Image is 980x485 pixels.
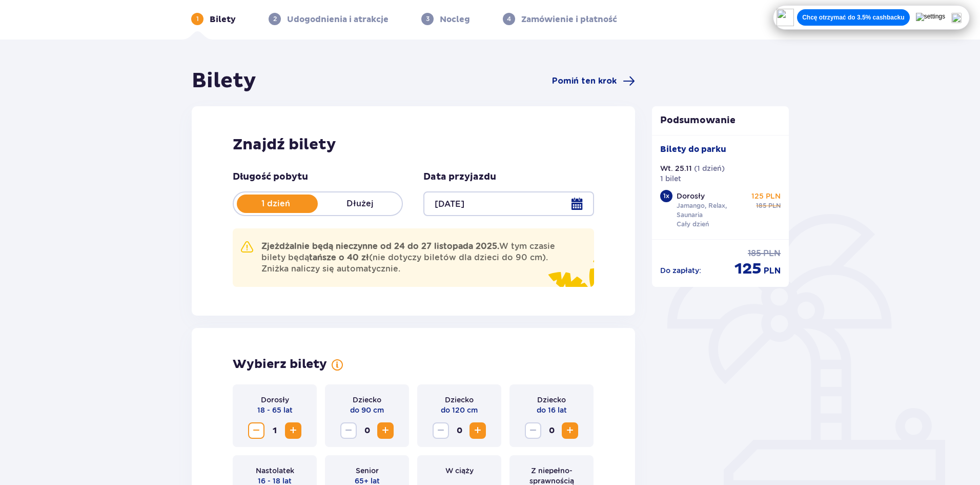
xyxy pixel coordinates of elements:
p: ( 1 dzień ) [694,163,725,173]
p: Nastolatek [256,465,294,476]
p: 2 [273,14,277,24]
span: 1 [267,422,283,439]
p: Długość pobytu [233,171,308,183]
div: 2Udogodnienia i atrakcje [269,13,389,25]
button: Zwiększ [562,422,578,439]
button: Zmniejsz [340,422,357,439]
h1: Bilety [192,68,256,94]
p: Bilety do parku [660,144,726,155]
strong: tańsze o 40 zł [309,253,369,262]
p: Dorosły [677,191,705,201]
p: Dłużej [318,198,402,209]
span: Pomiń ten krok [552,75,617,87]
h2: Znajdź bilety [233,135,594,154]
p: do 90 cm [350,405,384,415]
div: 1 x [660,190,672,202]
button: Zmniejsz [525,422,541,439]
p: 1 bilet [660,173,681,184]
p: W tym czasie bilety będą (nie dotyczy biletów dla dzieci do 90 cm). Zniżka naliczy się automatycz... [261,241,561,275]
p: Dorosły [261,395,289,405]
p: Bilety [210,14,236,25]
div: 4Zamówienie i płatność [503,13,617,25]
p: Nocleg [440,14,470,25]
span: PLN [763,248,781,259]
span: PLN [768,201,781,210]
p: Do zapłaty : [660,265,701,276]
div: 1Bilety [191,13,236,25]
p: Cały dzień [677,220,709,229]
button: Zmniejsz [248,422,264,439]
p: Dziecko [537,395,566,405]
p: 4 [507,14,511,24]
button: Zmniejsz [433,422,449,439]
button: Zwiększ [469,422,486,439]
p: 1 [196,14,199,24]
p: do 16 lat [537,405,567,415]
p: 3 [426,14,430,24]
p: Dziecko [445,395,474,405]
span: 0 [451,422,467,439]
div: 3Nocleg [421,13,470,25]
p: Wt. 25.11 [660,163,692,173]
p: Dziecko [353,395,381,405]
strong: Zjeżdżalnie będą nieczynne od 24 do 27 listopada 2025. [261,241,499,251]
p: 125 PLN [751,191,781,201]
p: Udogodnienia i atrakcje [287,14,389,25]
a: Pomiń ten krok [552,75,635,87]
span: 125 [734,259,762,279]
span: PLN [764,265,781,277]
p: do 120 cm [441,405,478,415]
h2: Wybierz bilety [233,357,327,372]
p: Senior [356,465,379,476]
p: 18 - 65 lat [257,405,293,415]
p: Data przyjazdu [423,171,496,183]
p: Jamango, Relax, Saunaria [677,201,747,220]
span: 0 [359,422,375,439]
p: Podsumowanie [652,114,789,127]
p: 1 dzień [234,198,318,209]
span: 185 [756,201,766,210]
p: Zamówienie i płatność [521,14,617,25]
button: Zwiększ [377,422,394,439]
span: 185 [748,248,761,259]
button: Zwiększ [285,422,301,439]
p: W ciąży [445,465,474,476]
span: 0 [543,422,560,439]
